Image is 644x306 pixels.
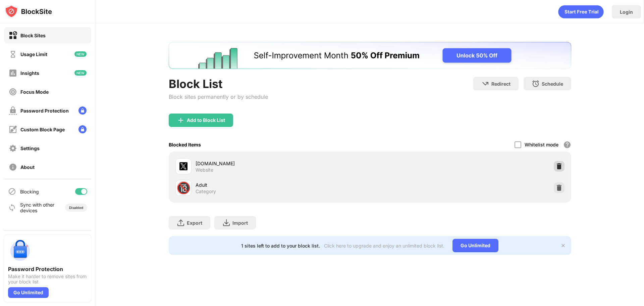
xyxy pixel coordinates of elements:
div: Schedule [542,81,563,87]
div: Category [196,188,216,194]
div: animation [558,5,604,18]
div: About [20,164,35,170]
div: Custom Block Page [20,127,65,132]
img: new-icon.svg [74,70,87,76]
img: about-off.svg [9,163,17,171]
img: focus-off.svg [9,88,17,96]
div: Block Sites [20,33,46,38]
iframe: Banner [169,42,571,69]
div: Import [232,220,248,226]
div: Click here to upgrade and enjoy an unlimited block list. [324,243,444,249]
div: 🔞 [176,181,191,195]
img: logo-blocksite.svg [5,5,52,18]
div: Website [196,167,213,173]
div: Adult [196,181,370,188]
img: lock-menu.svg [78,106,87,115]
div: Blocked Items [169,142,201,147]
img: password-protection-off.svg [9,106,17,115]
div: Password Protection [8,266,87,272]
div: Block List [169,77,268,91]
img: block-on.svg [9,31,17,40]
img: new-icon.svg [74,51,87,57]
img: settings-off.svg [9,144,17,152]
div: Insights [20,70,39,76]
div: Whitelist mode [525,142,558,147]
div: Redirect [491,81,511,87]
img: insights-off.svg [9,69,17,77]
img: lock-menu.svg [78,125,87,133]
div: Add to Block List [187,118,225,123]
img: sync-icon.svg [8,204,16,212]
div: Go Unlimited [8,287,49,298]
div: Make it harder to remove sites from your block list [8,274,87,285]
div: Go Unlimited [452,239,498,252]
img: push-password-protection.svg [8,239,32,263]
img: blocking-icon.svg [8,187,16,195]
div: Settings [20,145,40,151]
div: Sync with other devices [20,202,55,213]
div: Login [620,9,633,15]
div: 1 sites left to add to your block list. [241,243,320,249]
div: Disabled [69,206,83,210]
img: favicons [179,162,187,170]
div: Export [187,220,202,226]
div: [DOMAIN_NAME] [196,160,370,167]
div: Blocking [20,189,39,194]
div: Password Protection [20,108,69,114]
div: Focus Mode [20,89,49,95]
img: time-usage-off.svg [9,50,17,58]
div: Usage Limit [20,51,47,57]
div: Block sites permanently or by schedule [169,93,268,100]
img: x-button.svg [560,243,566,248]
img: customize-block-page-off.svg [9,125,17,134]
